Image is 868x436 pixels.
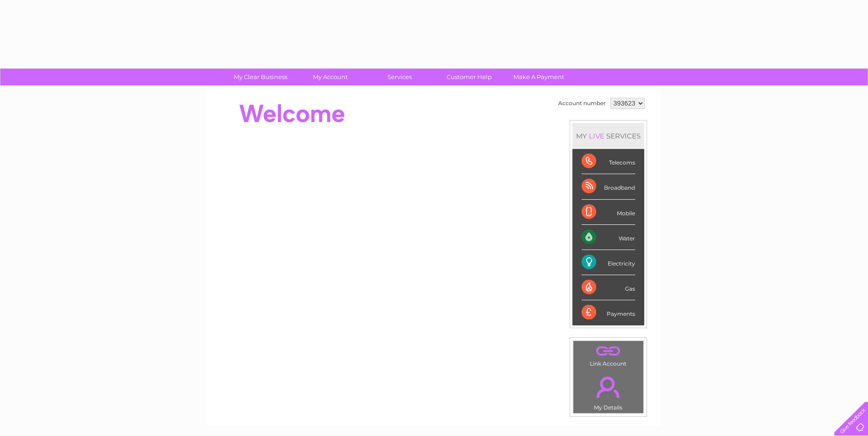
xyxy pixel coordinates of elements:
td: My Details [573,369,644,414]
div: Broadband [582,174,635,199]
div: MY SERVICES [572,123,644,149]
a: Make A Payment [501,69,577,85]
div: Water [582,225,635,250]
a: Customer Help [431,69,507,85]
td: Account number [556,96,608,111]
a: . [576,343,641,359]
a: . [576,371,641,403]
td: Link Account [573,340,644,369]
div: Electricity [582,250,635,275]
div: LIVE [587,132,606,140]
a: My Clear Business [223,69,298,85]
a: My Account [292,69,368,85]
div: Telecoms [582,149,635,174]
div: Payments [582,300,635,325]
div: Gas [582,275,635,300]
a: Services [362,69,437,85]
div: Mobile [582,200,635,225]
